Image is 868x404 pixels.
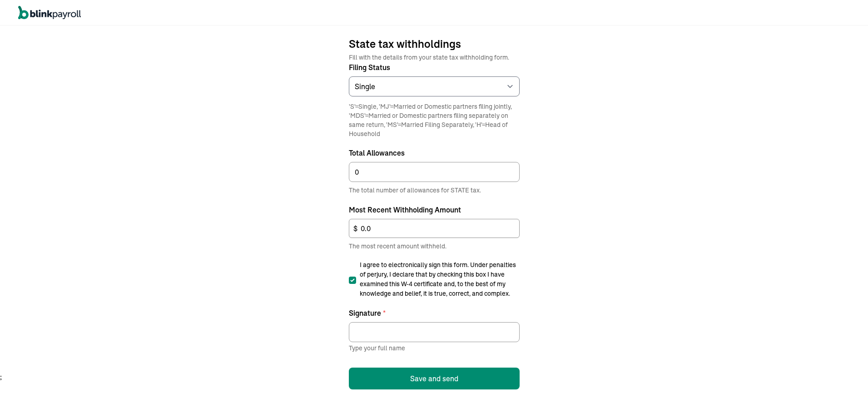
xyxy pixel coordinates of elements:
button: Save and send [349,368,520,389]
input: Signature [349,322,520,342]
label: Total Allowances [349,147,520,158]
span: $ [353,223,357,234]
iframe: Chat Widget [712,306,868,404]
label: Signature [349,308,520,318]
span: Type your full name [349,344,405,352]
label: Filing Status [349,62,520,73]
span: State tax withholdings [349,36,520,51]
label: Most Recent Withholding Amount [349,204,520,215]
input: I agree to electronically sign this form. Under penalties of perjury, I declare that by checking ... [349,277,356,284]
span: I agree to electronically sign this form. Under penalties of perjury, I declare that by checking ... [360,260,520,298]
span: 'S'=Single, 'MJ'=Married or Domestic partners filing jointly, 'MDS'=Married or Domestic partners ... [349,102,520,138]
input: 0.00 [349,219,520,238]
span: The most recent amount withheld. [349,242,520,251]
span: The total number of allowances for STATE tax. [349,186,520,195]
input: Total Allowances [349,162,520,182]
span: Fill with the details from your state tax withholding form. [349,53,520,62]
